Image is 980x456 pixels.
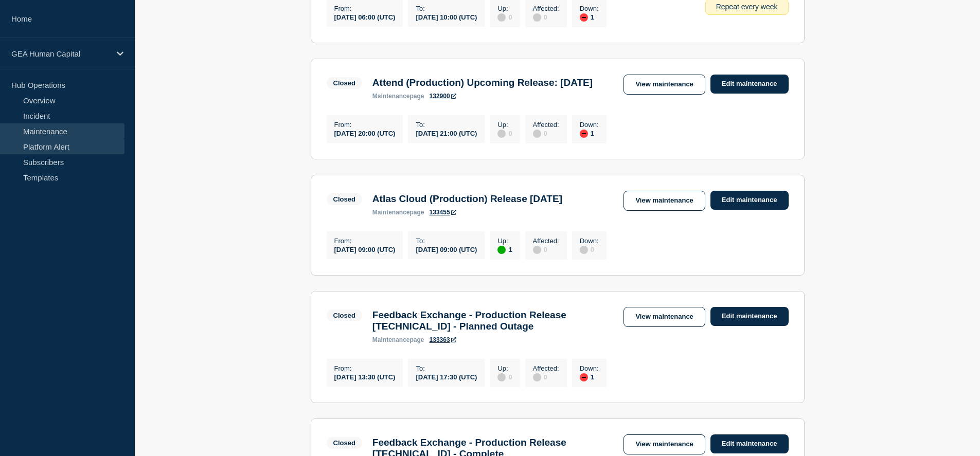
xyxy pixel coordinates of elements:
p: From : [334,237,396,245]
p: Up : [497,5,512,12]
div: [DATE] 09:00 (UTC) [334,245,396,253]
p: Affected : [533,121,559,129]
a: View maintenance [623,307,705,327]
a: Edit maintenance [710,75,789,94]
p: From : [334,5,396,12]
p: Up : [497,121,512,129]
p: To : [416,364,477,372]
div: [DATE] 13:30 (UTC) [334,372,396,381]
span: maintenance [372,209,410,216]
p: Down : [580,364,599,372]
p: Down : [580,121,599,129]
p: GEA Human Capital [11,49,110,58]
p: From : [334,364,396,372]
a: Edit maintenance [710,191,789,210]
div: up [497,246,506,254]
div: 1 [580,129,599,138]
div: 0 [533,372,559,381]
a: 133455 [430,209,456,216]
div: disabled [533,130,541,138]
h3: Atlas Cloud (Production) Release [DATE] [372,193,562,205]
div: down [580,130,588,138]
div: 0 [497,372,512,381]
a: View maintenance [623,75,705,95]
div: down [580,373,588,381]
p: Down : [580,5,599,12]
div: 0 [533,245,559,254]
div: 0 [497,129,512,138]
p: To : [416,121,477,129]
div: Closed [333,439,355,447]
p: Affected : [533,237,559,245]
h3: Attend (Production) Upcoming Release: [DATE] [372,77,593,88]
p: Up : [497,237,512,245]
div: 1 [580,12,599,22]
div: [DATE] 06:00 (UTC) [334,12,396,21]
p: page [372,209,424,216]
p: Affected : [533,364,559,372]
p: From : [334,121,396,129]
div: down [580,13,588,22]
p: To : [416,237,477,245]
div: 1 [497,245,512,254]
a: View maintenance [623,434,705,454]
div: Closed [333,195,355,203]
p: Up : [497,364,512,372]
p: page [372,93,424,100]
div: 0 [580,245,599,254]
div: [DATE] 17:30 (UTC) [416,372,477,381]
div: disabled [497,13,506,22]
p: To : [416,5,477,12]
a: Edit maintenance [710,307,789,326]
div: 0 [497,12,512,22]
div: [DATE] 09:00 (UTC) [416,245,477,253]
div: disabled [533,246,541,254]
div: disabled [497,130,506,138]
div: [DATE] 10:00 (UTC) [416,12,477,21]
h3: Feedback Exchange - Production Release [TECHNICAL_ID] - Planned Outage [372,309,614,332]
span: maintenance [372,336,410,343]
a: 132900 [430,93,456,100]
p: Affected : [533,5,559,12]
div: Closed [333,79,355,87]
div: [DATE] 21:00 (UTC) [416,129,477,137]
div: 0 [533,129,559,138]
a: Edit maintenance [710,434,789,453]
div: disabled [580,246,588,254]
p: page [372,336,424,343]
p: Down : [580,237,599,245]
div: disabled [533,13,541,22]
div: [DATE] 20:00 (UTC) [334,129,396,137]
div: disabled [497,373,506,381]
div: Closed [333,312,355,319]
a: 133363 [430,336,456,343]
div: 0 [533,12,559,22]
a: View maintenance [623,191,705,211]
span: maintenance [372,93,410,100]
div: 1 [580,372,599,381]
div: disabled [533,373,541,381]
